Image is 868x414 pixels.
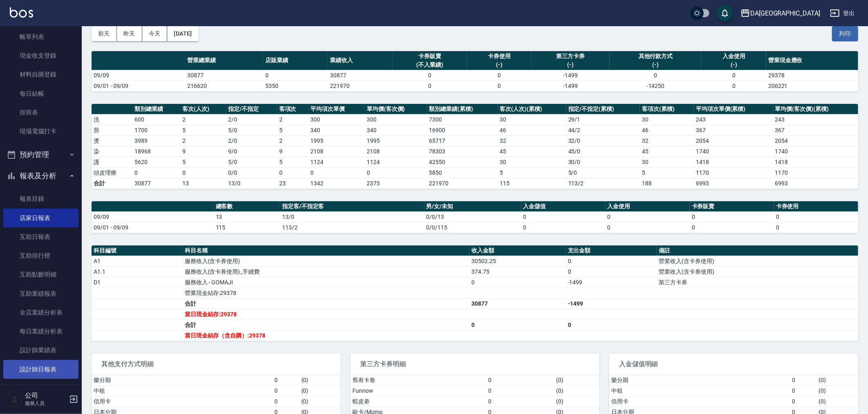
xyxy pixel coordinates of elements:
[566,245,657,256] th: 支出金額
[92,385,272,396] td: 中租
[181,114,226,125] td: 2
[3,122,79,141] a: 現場電腦打卡
[566,125,640,135] td: 44 / 2
[3,103,79,122] a: 排班表
[92,167,132,178] td: 頭皮理療
[498,125,566,135] td: 46
[554,375,599,386] td: ( 0 )
[773,178,858,189] td: 6993
[92,26,117,41] button: 前天
[610,70,702,81] td: 0
[92,178,132,189] td: 合計
[308,178,365,189] td: 1342
[117,26,142,41] button: 昨天
[424,222,521,233] td: 0/0/115
[308,125,365,135] td: 340
[469,245,566,256] th: 收入金額
[214,211,280,222] td: 13
[181,178,226,189] td: 13
[132,167,180,178] td: 0
[817,385,858,396] td: ( 0 )
[92,70,185,81] td: 09/09
[694,104,773,115] th: 平均項次單價(累積)
[308,104,365,115] th: 平均項次單價
[226,125,277,135] td: 5 / 0
[365,125,427,135] td: 340
[498,178,566,189] td: 115
[92,114,132,125] td: 洗
[702,81,766,91] td: 0
[694,167,773,178] td: 1170
[606,222,690,233] td: 0
[226,146,277,157] td: 9 / 0
[612,61,700,69] div: (-)
[566,266,657,277] td: 0
[521,222,606,233] td: 0
[566,319,657,330] td: 0
[790,385,816,396] td: 0
[92,375,272,386] td: 樂分期
[619,360,848,368] span: 入金儲值明細
[277,146,308,157] td: 9
[424,201,521,212] th: 男/女/未知
[328,81,393,91] td: 221970
[498,157,566,167] td: 30
[3,265,79,284] a: 互助點數明細
[704,61,764,69] div: (-)
[92,256,183,266] td: A1
[277,167,308,178] td: 0
[427,135,498,146] td: 65717
[350,375,486,386] td: 舊有卡卷
[92,125,132,135] td: 剪
[694,125,773,135] td: 367
[181,146,226,157] td: 9
[92,201,858,233] table: a dense table
[606,201,690,212] th: 入金使用
[469,52,529,61] div: 卡券使用
[427,114,498,125] td: 7300
[566,135,640,146] td: 32 / 0
[773,157,858,167] td: 1418
[3,303,79,322] a: 全店業績分析表
[3,209,79,227] a: 店家日報表
[694,114,773,125] td: 243
[694,157,773,167] td: 1418
[3,46,79,65] a: 現金收支登錄
[3,322,79,341] a: 每日業績分析表
[609,385,790,396] td: 中租
[467,70,532,81] td: 0
[365,178,427,189] td: 2375
[773,114,858,125] td: 243
[424,211,521,222] td: 0/0/13
[308,157,365,167] td: 1124
[280,211,424,222] td: 13/0
[486,385,554,396] td: 0
[3,189,79,208] a: 報表目錄
[308,146,365,157] td: 2108
[532,81,610,91] td: -1499
[181,157,226,167] td: 5
[92,211,214,222] td: 09/09
[766,70,858,81] td: 29378
[214,201,280,212] th: 總客數
[365,157,427,167] td: 1124
[694,146,773,157] td: 1740
[657,266,858,277] td: 營業收入(含卡券使用)
[183,330,469,341] td: 當日現金結存（含自購）:29378
[3,284,79,303] a: 互助業績報表
[183,309,469,319] td: 當日現金結存:29378
[773,135,858,146] td: 2054
[427,125,498,135] td: 16900
[10,7,33,18] img: Logo
[226,104,277,115] th: 指定/不指定
[427,178,498,189] td: 221970
[92,266,183,277] td: A1.1
[3,246,79,265] a: 互助排行榜
[498,146,566,157] td: 45
[817,396,858,407] td: ( 0 )
[790,375,816,386] td: 0
[773,125,858,135] td: 367
[566,178,640,189] td: 113/2
[790,396,816,407] td: 0
[183,256,469,266] td: 服務收入(含卡券使用)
